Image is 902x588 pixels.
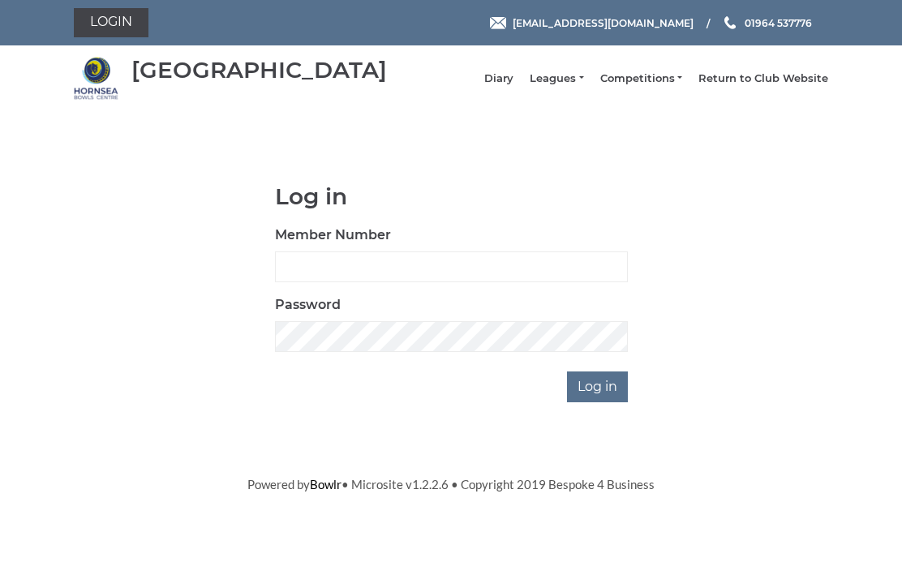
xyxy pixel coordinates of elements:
span: Powered by • Microsite v1.2.2.6 • Copyright 2019 Bespoke 4 Business [247,477,655,491]
div: [GEOGRAPHIC_DATA] [131,58,387,83]
a: Login [74,8,148,37]
label: Password [275,295,341,315]
span: [EMAIL_ADDRESS][DOMAIN_NAME] [513,16,694,28]
a: Competitions [600,71,682,86]
input: Log in [567,371,628,402]
img: Email [490,17,506,29]
span: 01964 537776 [745,16,812,28]
img: Phone us [724,16,736,29]
a: Phone us 01964 537776 [722,15,812,31]
a: Bowlr [310,477,341,491]
h1: Log in [275,184,628,209]
a: Email [EMAIL_ADDRESS][DOMAIN_NAME] [490,15,694,31]
a: Leagues [530,71,583,86]
a: Return to Club Website [698,71,828,86]
img: Hornsea Bowls Centre [74,56,118,101]
label: Member Number [275,225,391,245]
a: Diary [484,71,513,86]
